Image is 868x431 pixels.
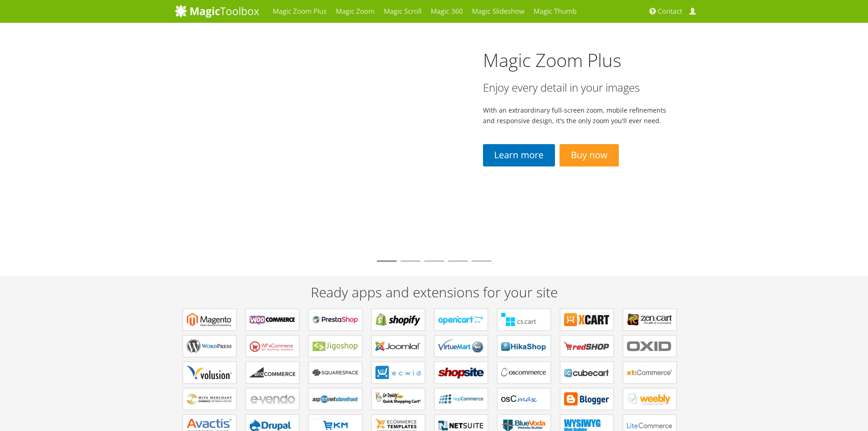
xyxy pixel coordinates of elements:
b: Extensions for Squarespace [313,366,358,379]
a: Add-ons for osCMax [497,388,551,410]
b: Extensions for Miva Merchant [187,392,232,406]
b: Extensions for ECWID [375,366,421,379]
b: Plugins for CubeCart [564,366,610,379]
b: Modules for OpenCart [438,313,484,327]
b: Plugins for WooCommerce [250,313,295,327]
a: Extensions for Weebly [623,388,677,410]
a: Extensions for e-vendo [246,388,299,410]
b: Modules for PrestaShop [313,313,358,327]
b: Components for Joomla [375,339,421,353]
a: Apps for Shopify [371,309,425,331]
b: Add-ons for osCMax [501,392,547,406]
b: Extensions for Weebly [627,392,673,406]
b: Components for redSHOP [564,339,610,353]
a: Apps for Bigcommerce [246,362,299,384]
a: Extensions for nopCommerce [434,388,488,410]
a: Extensions for OXID [623,335,677,357]
a: Learn more [483,144,555,166]
b: Extensions for e-vendo [250,392,295,406]
a: Components for VirtueMart [434,335,488,357]
p: With an extraordinary full-screen zoom, mobile refinements and responsive design, it's the only z... [483,105,671,126]
span: Contact [658,7,683,16]
img: MagicToolbox.com - Image tools for your website [175,4,259,18]
b: Extensions for ShopSite [438,366,484,379]
a: Add-ons for osCommerce [497,362,551,384]
a: Extensions for Blogger [560,388,614,410]
b: Plugins for WP e-Commerce [250,339,295,353]
a: Extensions for ECWID [371,362,425,384]
a: Modules for X-Cart [560,309,614,331]
b: Extensions for Blogger [564,392,610,406]
b: Extensions for AspDotNetStorefront [313,392,358,406]
a: Components for Joomla [371,335,425,357]
b: Add-ons for CS-Cart [501,313,547,327]
b: Plugins for WordPress [187,339,232,353]
b: Plugins for Zen Cart [627,313,673,327]
a: Components for redSHOP [560,335,614,357]
b: Extensions for nopCommerce [438,392,484,406]
b: Extensions for Volusion [187,366,232,379]
b: Apps for Bigcommerce [250,366,295,379]
h2: Ready apps and extensions for your site [175,285,694,300]
b: Extensions for GoDaddy Shopping Cart [375,392,421,406]
b: Extensions for OXID [627,339,673,353]
a: Extensions for Miva Merchant [183,388,236,410]
a: Modules for PrestaShop [308,309,362,331]
b: Extensions for Magento [187,313,232,327]
h3: Enjoy every detail in your images [483,82,671,93]
a: Extensions for Volusion [183,362,236,384]
a: Components for HikaShop [497,335,551,357]
a: Plugins for Zen Cart [623,309,677,331]
b: Components for VirtueMart [438,339,484,353]
a: Extensions for GoDaddy Shopping Cart [371,388,425,410]
a: Plugins for WordPress [183,335,236,357]
a: Extensions for Squarespace [308,362,362,384]
a: Plugins for WooCommerce [246,309,299,331]
b: Apps for Shopify [375,313,421,327]
a: Extensions for AspDotNetStorefront [308,388,362,410]
b: Components for HikaShop [501,339,547,353]
a: Magic Zoom Plus [483,47,621,73]
a: Extensions for xt:Commerce [623,362,677,384]
a: Plugins for CubeCart [560,362,614,384]
a: Add-ons for CS-Cart [497,309,551,331]
b: Extensions for xt:Commerce [627,366,673,379]
a: Buy now [560,144,619,166]
a: Plugins for Jigoshop [308,335,362,357]
a: Plugins for WP e-Commerce [246,335,299,357]
b: Add-ons for osCommerce [501,366,547,379]
a: Extensions for ShopSite [434,362,488,384]
a: Extensions for Magento [183,309,236,331]
b: Modules for X-Cart [564,313,610,327]
a: Modules for OpenCart [434,309,488,331]
b: Plugins for Jigoshop [313,339,358,353]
